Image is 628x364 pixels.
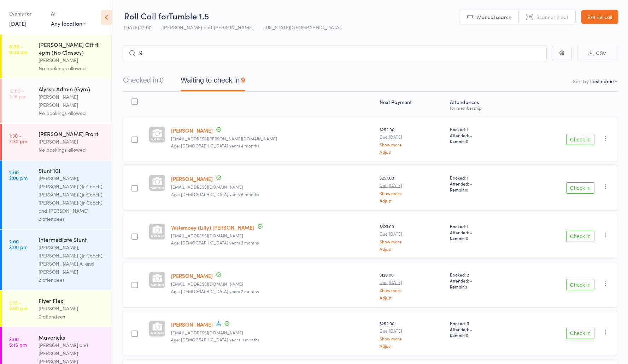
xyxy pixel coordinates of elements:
[450,223,513,229] span: Booked: 1
[39,93,106,109] div: [PERSON_NAME] [PERSON_NAME]
[380,336,445,341] a: Show more
[9,169,28,181] time: 2:00 - 3:00 pm
[171,136,374,141] small: cassiopeia.cortez@gmail.com
[380,142,445,147] a: Show more
[9,238,28,250] time: 2:00 - 3:00 pm
[590,78,614,85] div: Last name
[9,299,28,311] time: 2:15 - 3:00 pm
[380,191,445,195] a: Show more
[450,229,513,235] span: Attended: -
[171,288,259,294] span: Age: [DEMOGRAPHIC_DATA] years 7 months
[450,332,513,338] span: Remain:
[39,130,106,138] div: [PERSON_NAME] Front
[380,280,445,285] small: Due [DATE]
[169,10,209,22] span: Tumble 1.5
[2,79,112,123] a: 12:00 -3:15 pmAlyssa Admin (Gym)[PERSON_NAME] [PERSON_NAME]No bookings allowed
[380,239,445,244] a: Show more
[171,233,374,238] small: post2bente@yahoo.no
[9,133,27,144] time: 1:30 - 7:30 pm
[163,24,253,31] span: [PERSON_NAME] and [PERSON_NAME]
[39,333,106,341] div: Mavericks
[466,284,467,290] span: 1
[380,320,445,348] div: $252.00
[566,182,594,194] button: Check in
[450,181,513,187] span: Attended: -
[39,297,106,304] div: Flyer Flex
[171,184,374,189] small: lindzh2o@hotmail.com
[566,134,594,145] button: Check in
[380,231,445,236] small: Due [DATE]
[9,88,27,99] time: 12:00 - 3:15 pm
[39,109,106,117] div: No bookings allowed
[124,24,152,31] span: [DATE] 17:00
[39,313,106,321] div: 0 attendees
[123,73,164,91] button: Checked in0
[9,43,28,55] time: 8:00 - 9:00 am
[171,330,374,335] small: Kristi1120@yahoo.com
[2,230,112,290] a: 2:00 -3:00 pmIntermediate Stunt[PERSON_NAME], [PERSON_NAME] (Jr Coach), [PERSON_NAME] A, and [PER...
[450,284,513,290] span: Remain:
[123,45,547,61] input: Search by name
[450,132,513,138] span: Attended: -
[51,19,86,27] div: Any location
[39,215,106,223] div: 2 attendees
[566,231,594,242] button: Check in
[536,13,568,20] span: Scanner input
[573,78,589,85] label: Sort by
[39,304,106,313] div: [PERSON_NAME]
[566,279,594,290] button: Check in
[124,10,169,22] span: Roll Call for
[171,272,213,279] a: [PERSON_NAME]
[160,76,164,84] div: 0
[39,41,106,56] div: [PERSON_NAME] Off til 4pm (No Classes)
[39,85,106,93] div: Alyssa Admin (Gym)
[380,126,445,154] div: $252.00
[380,134,445,139] small: Due [DATE]
[377,95,447,114] div: Next Payment
[39,64,106,72] div: No bookings allowed
[380,295,445,300] a: Adjust
[2,35,112,78] a: 8:00 -9:00 am[PERSON_NAME] Off til 4pm (No Classes)[PERSON_NAME]No bookings allowed
[566,328,594,339] button: Check in
[181,73,245,91] button: Waiting to check in9
[450,272,513,278] span: Booked: 2
[2,291,112,327] a: 2:15 -3:00 pmFlyer Flex[PERSON_NAME]0 attendees
[380,344,445,348] a: Adjust
[466,187,468,193] span: 0
[380,247,445,251] a: Adjust
[2,160,112,229] a: 2:00 -3:00 pmStunt 101[PERSON_NAME], [PERSON_NAME] (Jr Coach), [PERSON_NAME] (Jr Coach), [PERSON_...
[39,146,106,154] div: No bookings allowed
[450,278,513,284] span: Attended: -
[9,336,27,347] time: 3:00 - 5:15 pm
[241,76,245,84] div: 9
[466,138,468,144] span: 0
[380,288,445,292] a: Show more
[380,175,445,202] div: $257.00
[9,8,44,19] div: Events for
[380,150,445,154] a: Adjust
[450,175,513,181] span: Booked: 1
[264,24,341,31] span: [US_STATE][GEOGRAPHIC_DATA]
[577,46,617,61] button: CSV
[450,126,513,132] span: Booked: 1
[171,191,259,197] span: Age: [DEMOGRAPHIC_DATA] years 6 months
[39,166,106,174] div: Stunt 101
[466,332,468,338] span: 0
[51,8,86,19] div: At
[450,138,513,144] span: Remain:
[171,142,259,148] span: Age: [DEMOGRAPHIC_DATA] years 4 months
[171,224,254,231] a: Veslemoey (Lilly) [PERSON_NAME]
[171,127,213,134] a: [PERSON_NAME]
[171,175,213,182] a: [PERSON_NAME]
[581,10,618,24] a: Exit roll call
[450,326,513,332] span: Attended: -
[477,13,511,20] span: Manual search
[39,56,106,64] div: [PERSON_NAME]
[171,239,259,245] span: Age: [DEMOGRAPHIC_DATA] years 3 months
[171,281,374,286] small: carakemp27@gmail.com
[39,138,106,146] div: [PERSON_NAME]
[380,272,445,299] div: $120.00
[2,124,112,160] a: 1:30 -7:30 pm[PERSON_NAME] Front[PERSON_NAME]No bookings allowed
[39,174,106,215] div: [PERSON_NAME], [PERSON_NAME] (Jr Coach), [PERSON_NAME] (Jr Coach), [PERSON_NAME] (Jr Coach), and ...
[39,236,106,243] div: Intermediate Stunt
